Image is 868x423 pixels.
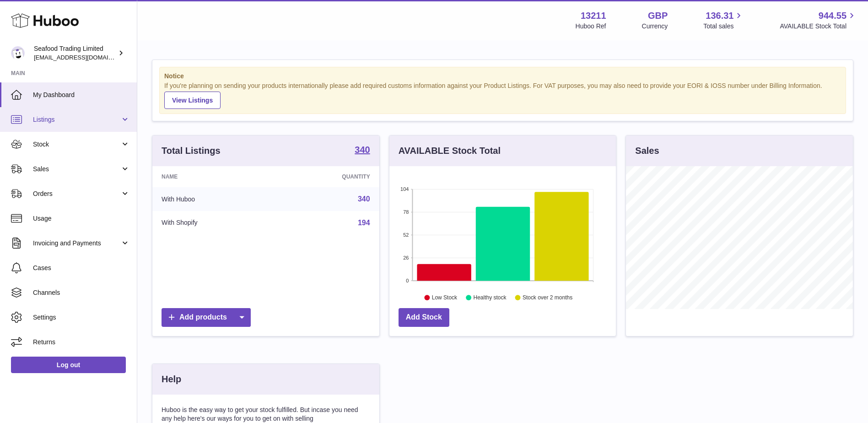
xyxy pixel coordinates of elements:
[164,72,841,81] strong: Notice
[34,54,135,61] span: [EMAIL_ADDRESS][DOMAIN_NAME]
[642,22,668,31] div: Currency
[648,10,668,22] strong: GBP
[33,288,130,297] span: Channels
[33,115,120,124] span: Listings
[162,145,221,157] h3: Total Listings
[34,44,116,62] div: Seafood Trading Limited
[403,232,409,238] text: 52
[403,255,409,260] text: 26
[164,81,841,109] div: If you're planning on sending your products internationally please add required customs informati...
[432,294,458,301] text: Low Stock
[11,46,25,60] img: online@rickstein.com
[703,22,744,31] span: Total sales
[576,22,606,31] div: Huboo Ref
[33,313,130,322] span: Settings
[581,10,606,22] strong: 13211
[33,239,120,248] span: Invoicing and Payments
[403,209,409,215] text: 78
[33,165,120,174] span: Sales
[473,294,507,301] text: Healthy stock
[358,219,370,227] a: 194
[780,22,857,31] span: AVAILABLE Stock Total
[164,92,221,109] a: View Listings
[33,214,130,223] span: Usage
[819,10,846,22] span: 944.55
[355,145,370,156] a: 340
[33,140,120,149] span: Stock
[33,190,120,198] span: Orders
[162,373,181,385] h3: Help
[162,308,251,327] a: Add products
[523,294,572,301] text: Stock over 2 months
[399,145,501,157] h3: AVAILABLE Stock Total
[358,195,370,203] a: 340
[152,166,275,187] th: Name
[780,10,857,31] a: 944.55 AVAILABLE Stock Total
[355,145,370,154] strong: 340
[11,357,126,373] a: Log out
[399,308,449,327] a: Add Stock
[33,264,130,272] span: Cases
[635,145,659,157] h3: Sales
[33,91,130,99] span: My Dashboard
[33,338,130,347] span: Returns
[275,166,379,187] th: Quantity
[152,187,275,211] td: With Huboo
[406,278,409,283] text: 0
[703,10,744,31] a: 136.31 Total sales
[152,211,275,235] td: With Shopify
[706,10,733,22] span: 136.31
[162,406,370,423] p: Huboo is the easy way to get your stock fulfilled. But incase you need any help here's our ways f...
[400,186,409,192] text: 104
